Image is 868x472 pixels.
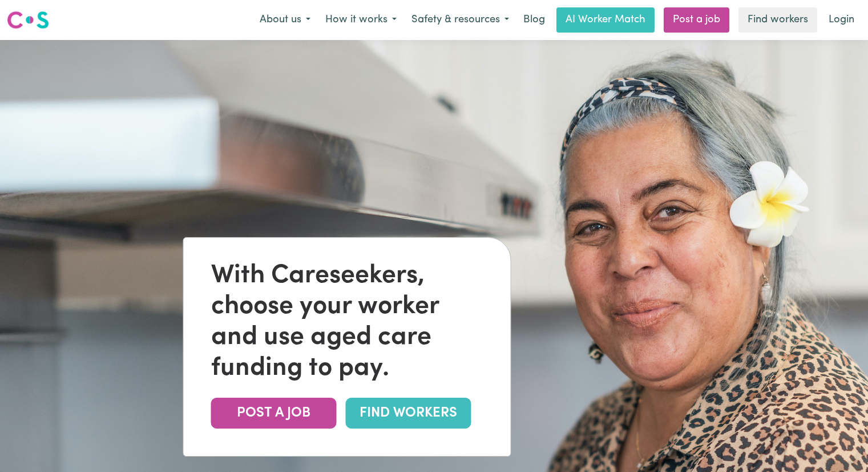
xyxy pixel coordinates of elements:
a: Blog [516,7,552,33]
a: Post a job [664,7,729,33]
img: Careseekers logo [7,10,49,30]
a: AI Worker Match [556,7,655,33]
a: POST A JOB [211,398,337,429]
a: Login [822,7,861,33]
button: About us [252,8,318,32]
a: Find workers [738,7,817,33]
a: FIND WORKERS [346,398,471,429]
button: Safety & resources [404,8,516,32]
a: Careseekers logo [7,7,49,33]
button: How it works [318,8,404,32]
div: With Careseekers, choose your worker and use aged care funding to pay. [211,261,483,384]
iframe: Button to launch messaging window [822,426,859,463]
